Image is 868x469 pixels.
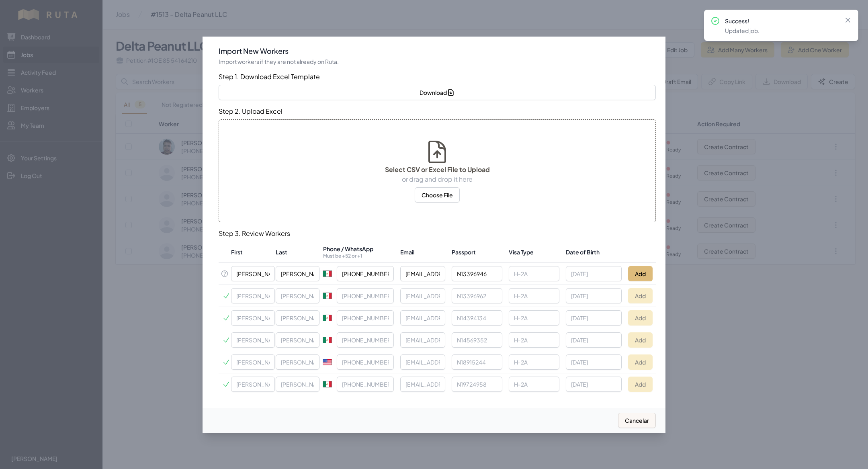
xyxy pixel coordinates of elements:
p: Must be +52 or +1 [323,253,394,259]
p: Success! [725,17,837,25]
h3: Step 3. Review Workers [219,229,656,238]
p: or drag and drop it here [385,174,490,184]
button: Cancelar [618,413,656,428]
input: Enter phone number [337,377,394,392]
input: Enter phone number [337,266,394,281]
button: Add [628,332,653,348]
button: Add [628,377,653,392]
input: Enter phone number [337,310,394,326]
p: Select CSV or Excel File to Upload [385,165,490,174]
button: Choose File [415,187,460,203]
th: Email [397,242,448,263]
button: Add [628,266,653,281]
button: Add [628,310,653,326]
th: Phone / WhatsApp [320,242,397,263]
input: Enter phone number [337,354,394,370]
p: Import workers if they are not already on Ruta. [219,57,656,66]
th: Passport [448,242,506,263]
th: Date of Birth [563,242,625,263]
button: Add [628,288,653,303]
input: Enter phone number [337,332,394,348]
input: Enter phone number [337,288,394,303]
p: Updated job. [725,27,837,35]
th: First [231,242,275,263]
h3: Step 2. Upload Excel [219,106,656,116]
h3: Step 1. Download Excel Template [219,72,656,82]
th: Last [275,242,320,263]
h3: Import New Workers [219,46,656,56]
button: Download [219,85,656,100]
th: Visa Type [506,242,563,263]
button: Add [628,354,653,370]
